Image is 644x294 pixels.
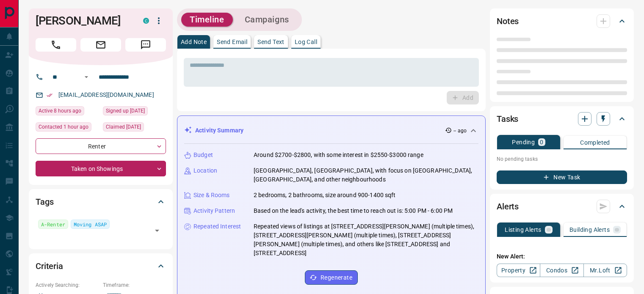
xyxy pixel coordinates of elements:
[74,220,107,228] span: Moving ASAP
[184,123,478,138] div: Activity Summary-- ago
[540,264,583,277] a: Condos
[36,192,166,212] div: Tags
[36,14,130,27] h1: [PERSON_NAME]
[497,153,627,165] p: No pending tasks
[305,270,358,285] button: Regenerate
[497,264,540,277] a: Property
[36,281,99,289] p: Actively Searching:
[39,123,88,131] span: Contacted 1 hour ago
[254,151,423,159] p: Around $2700-$2800, with some interest in $2550-$3000 range
[103,106,166,118] div: Wed Aug 20 2025
[36,259,63,273] h2: Criteria
[181,39,207,45] p: Add Note
[143,18,149,24] div: condos.ca
[254,222,478,258] p: Repeated views of listings at [STREET_ADDRESS][PERSON_NAME] (multiple times), [STREET_ADDRESS][PE...
[36,38,76,52] span: Call
[80,38,121,52] span: Email
[497,196,627,217] div: Alerts
[497,14,519,28] h2: Notes
[181,13,233,27] button: Timeline
[497,170,627,184] button: New Task
[497,252,627,261] p: New Alert:
[497,200,519,213] h2: Alerts
[540,139,543,145] p: 0
[36,138,166,154] div: Renter
[36,161,166,176] div: Taken on Showings
[58,91,154,98] a: [EMAIL_ADDRESS][DOMAIN_NAME]
[106,107,145,115] span: Signed up [DATE]
[497,11,627,31] div: Notes
[295,39,317,45] p: Log Call
[47,92,53,98] svg: Email Verified
[103,122,166,134] div: Wed Aug 20 2025
[36,106,99,118] div: Fri Sep 12 2025
[151,225,163,236] button: Open
[453,127,467,135] p: -- ago
[36,195,53,209] h2: Tags
[257,39,285,45] p: Send Text
[254,166,478,184] p: [GEOGRAPHIC_DATA], [GEOGRAPHIC_DATA], with focus on [GEOGRAPHIC_DATA], [GEOGRAPHIC_DATA], and oth...
[41,220,65,228] span: A-Renter
[512,139,535,145] p: Pending
[81,72,91,82] button: Open
[583,264,627,277] a: Mr.Loft
[193,222,241,231] p: Repeated Interest
[254,191,396,200] p: 2 bedrooms, 2 bathrooms, size around 900-1400 sqft
[569,227,610,233] p: Building Alerts
[217,39,247,45] p: Send Email
[36,122,99,134] div: Fri Sep 12 2025
[236,13,298,27] button: Campaigns
[39,107,81,115] span: Active 8 hours ago
[497,109,627,129] div: Tasks
[193,151,213,159] p: Budget
[193,166,217,175] p: Location
[497,112,518,126] h2: Tasks
[195,126,243,135] p: Activity Summary
[36,256,166,276] div: Criteria
[505,227,542,233] p: Listing Alerts
[254,206,453,215] p: Based on the lead's activity, the best time to reach out is: 5:00 PM - 6:00 PM
[103,281,166,289] p: Timeframe:
[580,140,610,146] p: Completed
[125,38,166,52] span: Message
[193,191,230,200] p: Size & Rooms
[106,123,141,131] span: Claimed [DATE]
[193,206,235,215] p: Activity Pattern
